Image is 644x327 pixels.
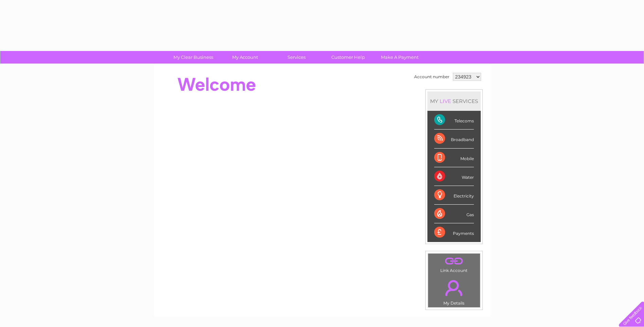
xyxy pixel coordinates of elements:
div: MY SERVICES [427,91,481,111]
div: Gas [434,205,474,223]
div: Electricity [434,186,474,205]
div: Water [434,167,474,186]
td: My Details [428,274,480,308]
a: Make A Payment [372,51,428,64]
div: Broadband [434,130,474,148]
a: My Account [217,51,273,64]
td: Account number [412,71,451,83]
a: . [430,276,478,300]
td: Link Account [428,253,480,275]
a: Services [269,51,325,64]
a: . [430,255,478,267]
a: Customer Help [320,51,376,64]
div: LIVE [438,98,453,104]
div: Payments [434,223,474,242]
a: My Clear Business [165,51,221,64]
div: Mobile [434,149,474,167]
div: Telecoms [434,111,474,130]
